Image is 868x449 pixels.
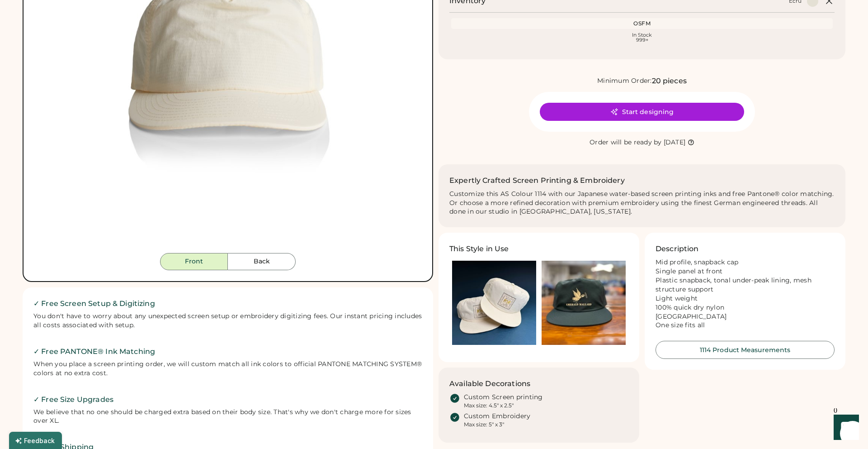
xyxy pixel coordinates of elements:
h3: Description [656,244,699,254]
button: Start designing [540,103,744,121]
div: We believe that no one should be charged extra based on their body size. That's why we don't char... [33,408,422,426]
div: Custom Embroidery [464,412,530,421]
div: Max size: 4.5" x 2.5" [464,402,514,409]
img: Olive Green AS Colour 1114 Surf Hat printed with an image of a mallard holding a baguette in its ... [542,261,626,345]
h2: Expertly Crafted Screen Printing & Embroidery [449,175,625,186]
button: Back [228,253,296,270]
iframe: Front Chat [825,408,864,447]
img: Ecru color hat with logo printed on a blue background [452,261,536,345]
h3: Available Decorations [449,378,530,389]
div: Minimum Order: [597,76,652,86]
div: [DATE] [664,138,686,147]
div: Custom Screen printing [464,393,543,402]
div: When you place a screen printing order, we will custom match all ink colors to official PANTONE M... [33,360,422,378]
div: You don't have to worry about any unexpected screen setup or embroidery digitizing fees. Our inst... [33,312,422,330]
div: OSFM [453,20,831,27]
div: In Stock 999+ [453,33,831,43]
button: 1114 Product Measurements [656,341,835,359]
div: Mid profile, snapback cap Single panel at front Plastic snapback, tonal under-peak lining, mesh s... [656,258,835,330]
h3: This Style in Use [449,244,509,254]
div: 20 pieces [652,76,687,86]
div: Max size: 5" x 3" [464,421,504,428]
h2: ✓ Free Screen Setup & Digitizing [33,298,422,309]
div: Order will be ready by [590,138,662,147]
h2: ✓ Free PANTONE® Ink Matching [33,346,422,357]
h2: ✓ Free Size Upgrades [33,394,422,405]
button: Front [160,253,228,270]
div: Customize this AS Colour 1114 with our Japanese water-based screen printing inks and free Pantone... [449,190,835,217]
